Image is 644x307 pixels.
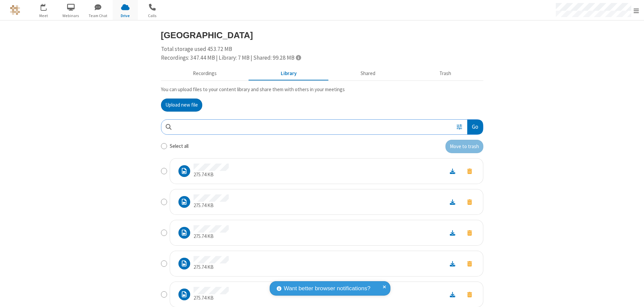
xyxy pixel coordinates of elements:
[194,294,229,302] p: 275.74 KB
[140,13,165,19] span: Calls
[113,13,138,19] span: Drive
[161,45,483,62] div: Total storage used 453.72 MB
[45,4,50,9] div: 1
[461,228,478,237] button: Move to trash
[10,5,20,15] img: QA Selenium DO NOT DELETE OR CHANGE
[467,120,483,135] button: Go
[194,171,229,179] p: 275.74 KB
[444,291,461,298] a: Download file
[31,13,56,19] span: Meet
[194,263,229,271] p: 275.74 KB
[161,54,483,62] div: Recordings: 347.44 MB | Library: 7 MB | Shared: 99.28 MB
[296,55,301,60] span: Totals displayed include files that have been moved to the trash.
[461,197,478,206] button: Move to trash
[249,67,329,80] button: Content library
[408,67,483,80] button: Trash
[194,233,229,240] p: 275.74 KB
[444,167,461,175] a: Download file
[58,13,84,19] span: Webinars
[444,198,461,206] a: Download file
[161,67,249,80] button: Recorded meetings
[444,260,461,267] a: Download file
[161,86,483,94] p: You can upload files to your content library and share them with others in your meetings
[445,140,483,153] button: Move to trash
[329,67,408,80] button: Shared during meetings
[170,142,189,150] label: Select all
[461,259,478,268] button: Move to trash
[284,284,370,293] span: Want better browser notifications?
[194,202,229,209] p: 275.74 KB
[86,13,111,19] span: Team Chat
[161,99,202,112] button: Upload new file
[444,229,461,237] a: Download file
[161,30,483,40] h3: [GEOGRAPHIC_DATA]
[461,167,478,176] button: Move to trash
[461,290,478,299] button: Move to trash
